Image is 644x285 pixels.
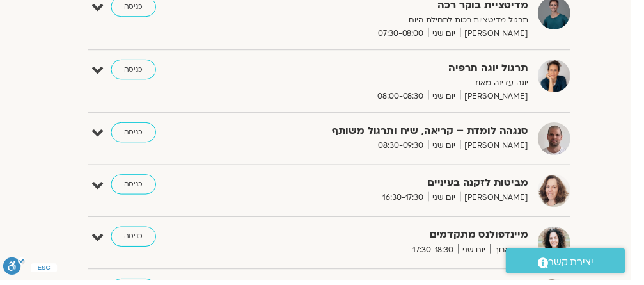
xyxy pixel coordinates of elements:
[469,28,539,41] span: [PERSON_NAME]
[469,92,539,105] span: [PERSON_NAME]
[469,195,539,209] span: [PERSON_NAME]
[264,78,539,92] p: יוגה עדינה מאוד
[469,142,539,156] span: [PERSON_NAME]
[437,195,469,209] span: יום שני
[382,142,437,156] span: 08:30-09:30
[437,92,469,105] span: יום שני
[113,178,159,199] a: כניסה
[437,28,469,41] span: יום שני
[264,231,539,248] strong: מיינדפולנס מתקדמים
[113,231,159,252] a: כניסה
[560,259,606,276] span: יצירת קשר
[113,125,159,145] a: כניסה
[113,61,159,81] a: כניסה
[437,142,469,156] span: יום שני
[264,125,539,142] strong: סנגהה לומדת – קריאה, שיח ותרגול משותף
[264,178,539,195] strong: מביטות לזקנה בעיניים
[417,248,467,262] span: 17:30-18:30
[386,195,437,209] span: 16:30-17:30
[467,248,500,262] span: יום שני
[516,254,638,279] a: יצירת קשר
[382,28,437,41] span: 07:30-08:00
[381,92,437,105] span: 08:00-08:30
[264,61,539,78] strong: תרגול יוגה תרפיה
[264,14,539,28] p: תרגול מדיטציות רכות לתחילת היום
[500,248,539,262] span: עינת ארוך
